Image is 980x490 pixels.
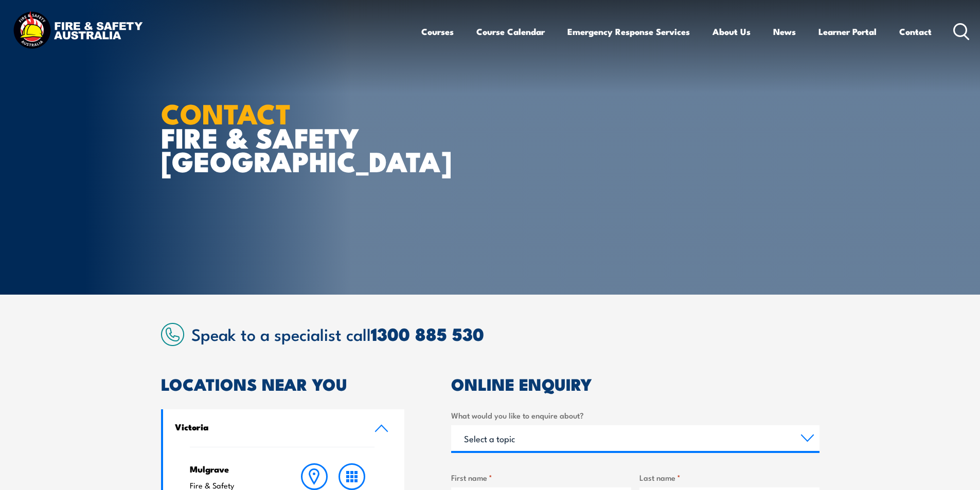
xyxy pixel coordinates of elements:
[175,421,359,432] h4: Victoria
[191,324,819,343] h2: Speak to a specialist call
[476,18,545,45] a: Course Calendar
[161,101,415,173] h1: FIRE & SAFETY [GEOGRAPHIC_DATA]
[190,463,276,475] h4: Mulgrave
[371,320,484,347] a: 1300 885 530
[451,376,819,391] h2: ONLINE ENQUIRY
[161,91,291,134] strong: CONTACT
[161,376,405,391] h2: LOCATIONS NEAR YOU
[451,409,819,421] label: What would you like to enquire about?
[773,18,796,45] a: News
[899,18,932,45] a: Contact
[451,471,631,483] label: First name
[818,18,877,45] a: Learner Portal
[567,18,690,45] a: Emergency Response Services
[163,409,405,447] a: Victoria
[712,18,751,45] a: About Us
[421,18,454,45] a: Courses
[639,471,819,483] label: Last name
